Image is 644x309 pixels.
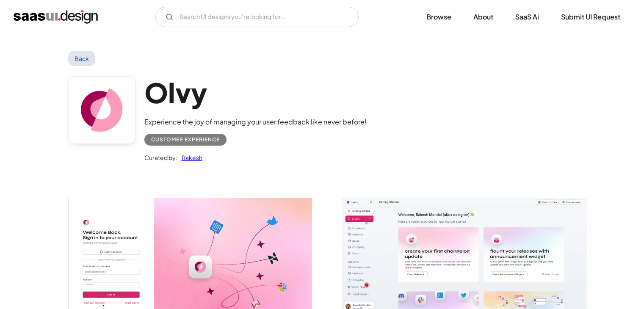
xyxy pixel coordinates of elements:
a: Browse [416,8,462,26]
a: home [14,10,98,24]
a: SaaS Ai [505,8,549,26]
a: Back [68,51,96,66]
div: Experience the joy of managing your user feedback like never before! [144,117,367,127]
h1: Olvy [144,76,367,109]
form: Email Form [155,7,359,27]
a: Rakesh [177,152,202,163]
input: Search UI designs you're looking for... [155,7,359,27]
a: About [463,8,503,26]
div: Curated by: [144,152,177,163]
div: Customer Experience [151,135,220,145]
a: Submit UI Request [551,8,630,26]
